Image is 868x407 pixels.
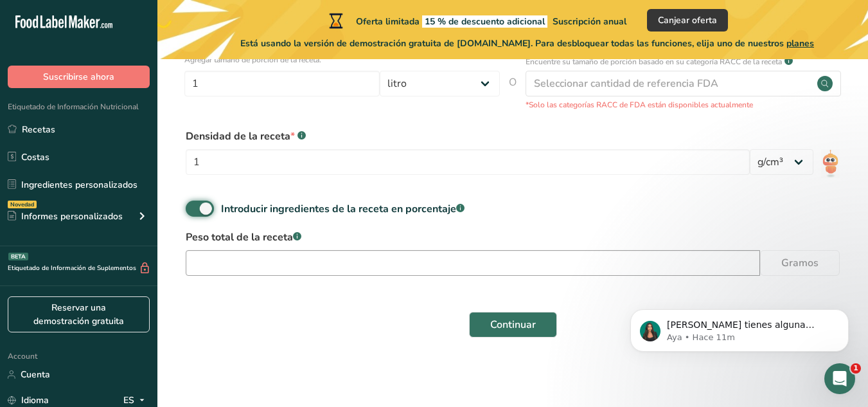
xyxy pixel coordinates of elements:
[186,129,750,144] div: Densidad de la receta
[851,363,861,374] span: 1
[490,317,536,332] span: Continuar
[184,54,500,66] p: Agregar tamaño de porción de la receta.
[647,9,728,32] button: Canjear oferta
[186,149,750,175] input: Escribe aquí tu densidad
[824,363,855,394] iframe: Intercom live chat
[526,99,841,111] p: *Solo las categorías RACC de FDA están disponibles actualmente
[469,312,557,338] button: Continuar
[186,230,840,245] label: Peso total de la receta
[553,15,626,28] span: Suscripción anual
[760,250,840,276] button: Gramos
[658,14,717,27] span: Canjear oferta
[8,66,150,88] button: Suscribirse ahora
[786,37,814,50] span: planes
[8,210,123,223] div: Informes personalizados
[781,255,819,271] span: Gramos
[526,56,782,68] p: Encuentre su tamaño de porción basado en su categoría RACC de la receta
[611,282,868,372] iframe: Intercom notifications mensaje
[8,296,150,332] a: Reservar una demostración gratuita
[422,15,547,28] span: 15 % de descuento adicional
[43,70,114,84] span: Suscribirse ahora
[534,76,718,91] div: Seleccionar cantidad de referencia FDA
[184,71,380,96] input: Escribe aquí el tamaño de la porción
[221,201,465,217] div: Introducir ingredientes de la receta en porcentaje
[509,75,517,111] span: O
[8,253,28,260] div: BETA
[821,149,840,178] img: ai-bot.1dcbe71.gif
[240,37,814,50] span: Está usando la versión de demostración gratuita de [DOMAIN_NAME]. Para desbloquear todas las func...
[326,13,626,28] div: Oferta limitada
[8,201,37,208] div: Novedad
